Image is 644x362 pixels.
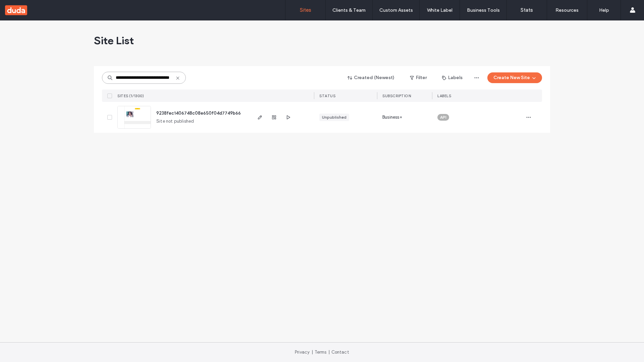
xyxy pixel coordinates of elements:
[295,350,310,355] a: Privacy
[322,114,346,120] div: Unpublished
[332,7,366,13] label: Clients & Team
[17,5,31,11] span: Help
[94,34,134,47] span: Site List
[555,7,579,13] label: Resources
[312,350,313,355] span: |
[427,7,452,13] label: White Label
[156,111,241,116] a: 9238fec1406748c08e650f04d7749b66
[300,7,311,13] label: Sites
[331,350,349,355] a: Contact
[403,72,433,83] button: Filter
[436,72,469,83] button: Labels
[379,7,413,13] label: Custom Assets
[319,94,335,98] span: STATUS
[328,350,330,355] span: |
[382,114,402,121] span: Business+
[521,7,533,13] label: Stats
[117,94,144,98] span: SITES (1/1300)
[315,350,327,355] a: Terms
[437,94,451,98] span: LABELS
[156,118,194,125] span: Site not published
[382,94,411,98] span: SUBSCRIPTION
[440,114,446,120] span: API
[467,7,500,13] label: Business Tools
[599,7,609,13] label: Help
[487,72,542,83] button: Create New Site
[342,72,400,83] button: Created (Newest)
